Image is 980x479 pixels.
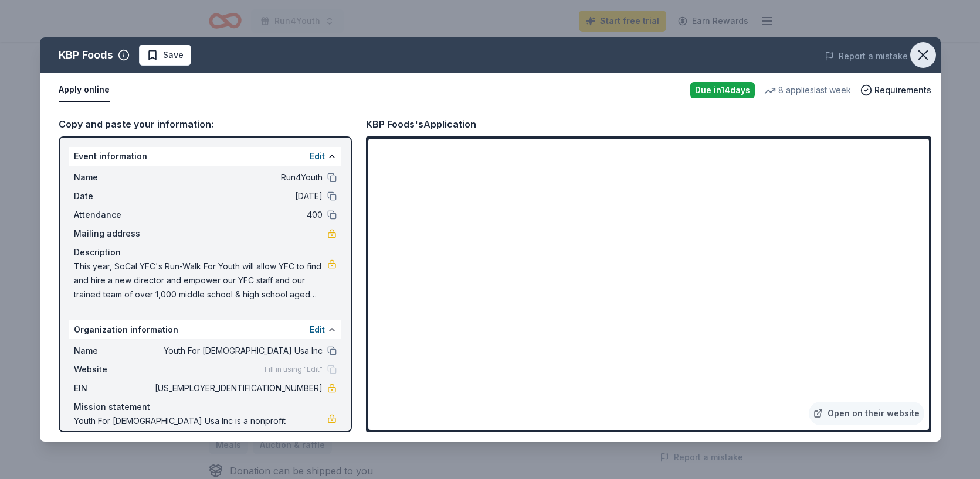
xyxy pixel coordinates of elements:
[69,147,341,166] div: Event information
[74,344,152,358] span: Name
[825,49,908,63] button: Report a mistake
[809,402,924,425] a: Open on their website
[310,149,325,163] button: Edit
[152,189,323,203] span: [DATE]
[59,78,110,102] button: Apply online
[74,208,152,222] span: Attendance
[265,365,323,374] span: Fill in using "Edit"
[163,48,184,62] span: Save
[74,259,327,302] span: This year, SoCal YFC's Run-Walk For Youth will allow YFC to find and hire a new director and empo...
[74,362,152,377] span: Website
[74,245,337,259] div: Description
[59,46,113,64] div: KBP Foods
[310,323,325,337] button: Edit
[59,117,352,132] div: Copy and paste your information:
[69,320,341,339] div: Organization information
[874,83,931,97] span: Requirements
[764,83,851,97] div: 8 applies last week
[152,344,323,358] span: Youth For [DEMOGRAPHIC_DATA] Usa Inc
[74,227,152,241] span: Mailing address
[366,117,476,132] div: KBP Foods's Application
[152,170,323,184] span: Run4Youth
[74,381,152,395] span: EIN
[74,414,327,456] span: Youth For [DEMOGRAPHIC_DATA] Usa Inc is a nonprofit organization focused on youth development. It...
[74,170,152,184] span: Name
[690,82,755,98] div: Due in 14 days
[139,45,191,66] button: Save
[860,83,931,97] button: Requirements
[74,400,337,414] div: Mission statement
[74,189,152,203] span: Date
[152,208,323,222] span: 400
[152,381,323,395] span: [US_EMPLOYER_IDENTIFICATION_NUMBER]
